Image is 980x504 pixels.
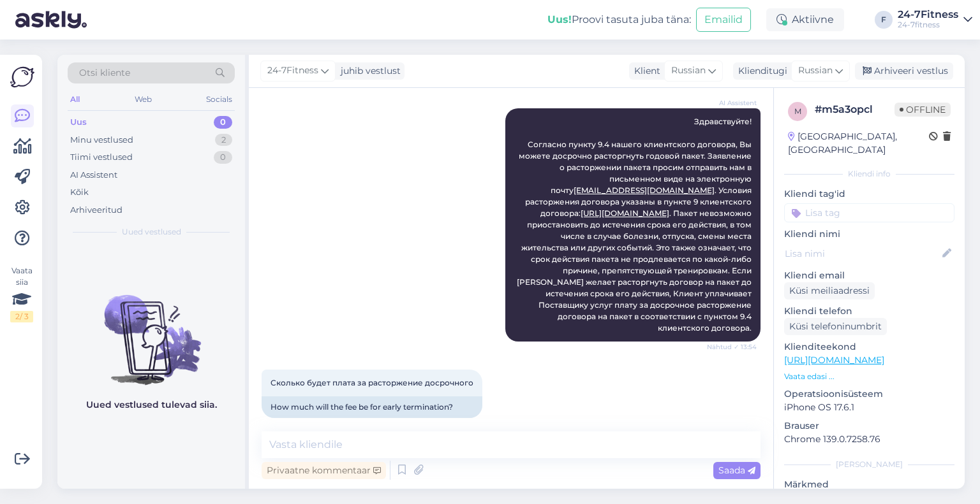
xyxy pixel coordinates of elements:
[785,247,940,261] input: Lisa nimi
[784,340,954,354] p: Klienditeekond
[898,10,972,30] a: 24-7Fitness24-7fitness
[10,311,33,322] div: 2 / 3
[784,203,954,222] input: Lisa tag
[784,168,954,180] div: Kliendi info
[898,10,958,20] div: 24-7Fitness
[265,419,313,428] span: 13:55
[70,151,133,164] div: Tiimi vestlused
[696,8,751,32] button: Emailid
[733,64,787,78] div: Klienditugi
[855,62,953,80] div: Arhiveeri vestlus
[132,91,154,108] div: Web
[215,134,232,147] div: 2
[214,151,232,164] div: 0
[718,464,755,476] span: Saada
[271,378,473,387] span: Сколько будет плата за расторжение досрочного
[784,459,954,470] div: [PERSON_NAME]
[204,91,235,108] div: Socials
[122,226,181,238] span: Uued vestlused
[788,130,929,157] div: [GEOGRAPHIC_DATA], [GEOGRAPHIC_DATA]
[262,462,386,479] div: Privaatne kommentaar
[574,185,715,195] a: [EMAIL_ADDRESS][DOMAIN_NAME]
[784,371,954,382] p: Vaata edasi ...
[784,227,954,241] p: Kliendi nimi
[794,106,801,116] span: m
[547,13,572,25] b: Uus!
[267,64,318,78] span: 24-7Fitness
[798,64,833,78] span: Russian
[784,318,887,335] div: Küsi telefoninumbrit
[815,102,895,117] div: # m5a3opcl
[898,20,958,30] div: 24-7fitness
[68,91,82,108] div: All
[671,64,706,78] span: Russian
[784,269,954,282] p: Kliendi email
[766,8,844,31] div: Aktiivne
[895,103,951,117] span: Offline
[70,186,89,199] div: Kõik
[784,354,884,366] a: [URL][DOMAIN_NAME]
[336,64,401,78] div: juhib vestlust
[214,116,232,129] div: 0
[784,282,875,299] div: Küsi meiliaadressi
[784,305,954,318] p: Kliendi telefon
[70,169,117,182] div: AI Assistent
[784,187,954,201] p: Kliendi tag'id
[10,265,33,322] div: Vaata siia
[79,66,130,80] span: Otsi kliente
[70,116,87,129] div: Uus
[10,65,34,89] img: Askly Logo
[262,396,482,418] div: How much will the fee be for early termination?
[581,208,669,218] a: [URL][DOMAIN_NAME]
[517,117,754,333] span: Здравствуйте! Согласно пункту 9.4 нашего клиентского договора, Вы можете досрочно расторгнуть год...
[784,401,954,414] p: iPhone OS 17.6.1
[86,398,217,412] p: Uued vestlused tulevad siia.
[629,64,660,78] div: Klient
[70,204,122,217] div: Arhiveeritud
[875,11,893,29] div: F
[784,387,954,401] p: Operatsioonisüsteem
[57,272,245,387] img: No chats
[707,342,757,352] span: Nähtud ✓ 13:54
[547,12,691,27] div: Proovi tasuta juba täna:
[709,98,757,108] span: AI Assistent
[784,419,954,433] p: Brauser
[70,134,133,147] div: Minu vestlused
[784,433,954,446] p: Chrome 139.0.7258.76
[784,478,954,491] p: Märkmed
